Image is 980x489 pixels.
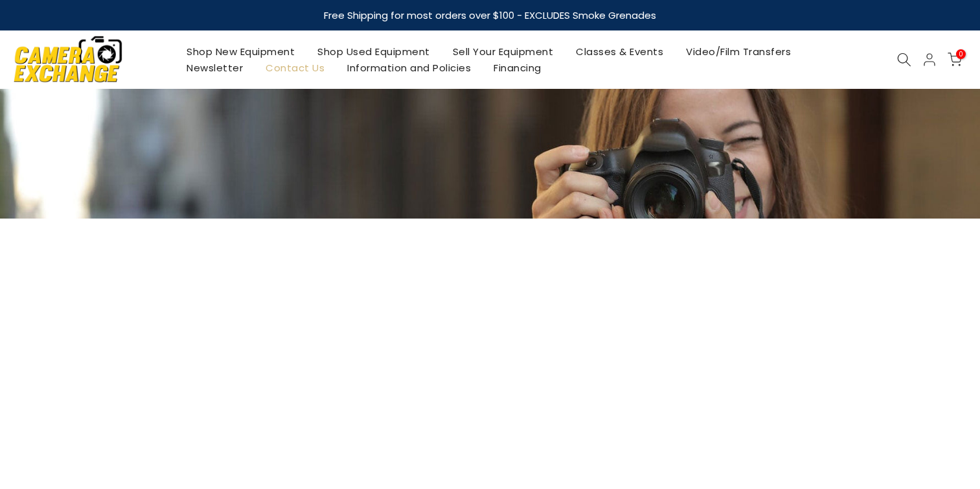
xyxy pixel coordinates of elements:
[565,43,675,60] a: Classes & Events
[441,43,565,60] a: Sell Your Equipment
[956,49,966,59] span: 0
[176,43,306,60] a: Shop New Equipment
[176,60,255,76] a: Newsletter
[306,43,442,60] a: Shop Used Equipment
[324,8,656,22] strong: Free Shipping for most orders over $100 - EXCLUDES Smoke Grenades
[948,53,962,67] a: 0
[675,43,803,60] a: Video/Film Transfers
[483,60,553,76] a: Financing
[255,60,336,76] a: Contact Us
[336,60,483,76] a: Information and Policies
